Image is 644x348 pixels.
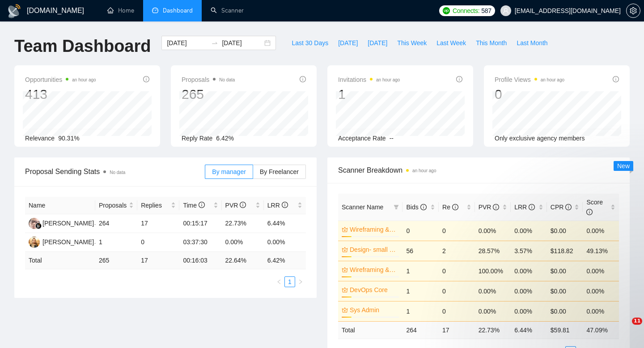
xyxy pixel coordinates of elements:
span: info-circle [613,76,619,82]
span: Relevance [25,135,55,142]
input: End date [222,38,263,48]
td: 265 [95,252,137,269]
span: info-circle [199,202,205,208]
span: Time [183,202,204,209]
button: left [274,276,284,287]
span: info-circle [240,202,246,208]
a: searchScanner [211,7,244,14]
td: 00:15:17 [179,214,221,233]
span: user [503,8,509,14]
span: info-circle [565,204,572,210]
span: PVR [225,202,246,209]
li: Previous Page [274,276,284,287]
span: Replies [141,200,169,210]
a: homeHome [107,7,134,14]
h1: Team Dashboard [14,36,151,57]
td: 56 [402,241,439,261]
th: Proposals [95,197,137,214]
span: crown [342,226,348,233]
a: setting [626,7,640,14]
td: Total [338,321,402,339]
li: 1 [284,276,295,287]
span: info-circle [493,204,499,210]
span: Invitations [338,74,400,85]
span: Opportunities [25,74,96,85]
div: 0 [495,86,564,103]
td: 0.00% [222,233,264,252]
td: $ 59.81 [547,321,583,339]
button: right [295,276,306,287]
td: 6.44 % [511,321,547,339]
button: Last 30 Days [287,36,333,50]
span: info-circle [300,76,306,82]
a: HH[PERSON_NAME] [29,219,94,226]
div: [PERSON_NAME] [42,237,94,247]
span: Score [586,199,603,216]
td: 0.00% [511,221,547,241]
div: [PERSON_NAME] [42,218,94,228]
span: info-circle [529,204,535,210]
a: DevOps Core [350,285,397,295]
td: 0 [439,301,475,321]
span: Proposal Sending Stats [25,166,205,177]
span: 587 [481,6,491,16]
td: 0 [439,221,475,241]
a: VP[PERSON_NAME] [29,238,94,245]
span: Scanner Name [342,204,383,211]
td: 264 [402,321,439,339]
span: PVR [479,204,500,211]
a: Wireframing & UX Prototype [350,265,397,275]
td: 0.00% [475,221,511,241]
span: This Month [476,38,507,48]
span: crown [342,287,348,293]
span: Scanner Breakdown [338,165,619,176]
td: 03:37:30 [179,233,221,252]
button: This Week [392,36,432,50]
span: info-circle [420,204,427,210]
td: 0.00% [264,233,306,252]
span: right [298,279,303,284]
span: Acceptance Rate [338,135,386,142]
span: filter [392,200,401,214]
td: 1 [402,281,439,301]
th: Replies [137,197,179,214]
td: Total [25,252,95,269]
a: 1 [285,277,295,287]
div: 413 [25,86,96,103]
td: 22.73 % [475,321,511,339]
span: Profile Views [495,74,564,85]
td: 28.57% [475,241,511,261]
span: Last Week [436,38,466,48]
img: HH [29,218,40,229]
span: crown [342,246,348,253]
span: New [617,162,630,170]
td: 1 [402,261,439,281]
td: $118.82 [547,241,583,261]
button: This Month [471,36,512,50]
th: Name [25,197,95,214]
span: filter [394,204,399,210]
button: [DATE] [333,36,363,50]
td: 1 [95,233,137,252]
td: 00:16:03 [179,252,221,269]
span: [DATE] [338,38,358,48]
li: Next Page [295,276,306,287]
time: an hour ago [541,77,564,82]
span: 6.42% [216,135,234,142]
td: 0 [439,261,475,281]
span: Last 30 Days [292,38,328,48]
span: dashboard [152,7,158,13]
span: Bids [406,204,426,211]
button: Last Week [432,36,471,50]
td: 22.64 % [222,252,264,269]
span: LRR [514,204,535,211]
span: By Freelancer [260,168,299,175]
td: 0 [439,281,475,301]
span: [DATE] [368,38,387,48]
img: upwork-logo.png [443,7,450,14]
td: 0.00% [583,221,619,241]
td: 0 [137,233,179,252]
span: to [211,39,218,47]
img: logo [7,4,21,18]
span: CPR [551,204,572,211]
